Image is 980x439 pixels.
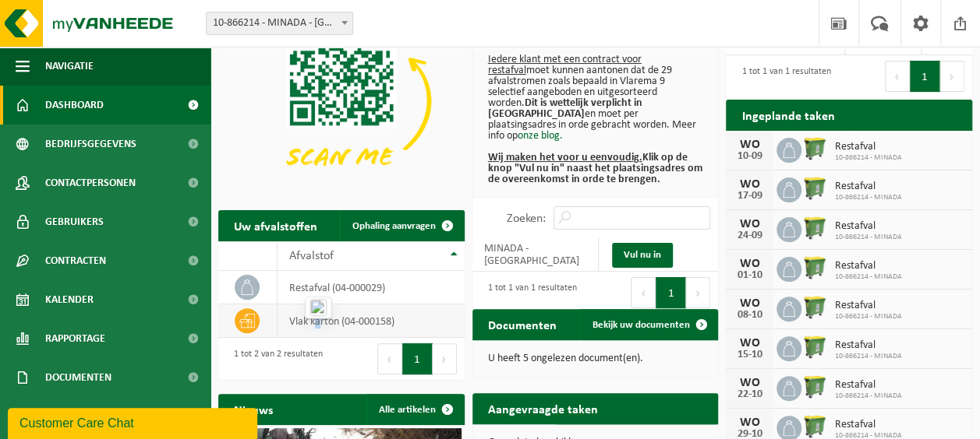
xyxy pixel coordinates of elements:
[834,181,901,193] span: Restafval
[834,392,901,401] span: 10-866214 - MINADA
[226,342,323,376] div: 1 tot 2 van 2 resultaten
[834,352,901,361] span: 10-866214 - MINADA
[734,310,765,321] div: 08-10
[834,300,901,312] span: Restafval
[834,153,901,163] span: 10-866214 - MINADA
[734,151,765,162] div: 10-09
[402,343,433,374] button: 1
[734,178,765,191] div: WO
[734,297,765,310] div: WO
[579,309,716,340] a: Bekijk uw documenten
[488,97,642,120] b: Dit is wettelijk verplicht in [GEOGRAPHIC_DATA]
[206,12,353,35] span: 10-866214 - MINADA - ASSE
[366,394,463,425] a: Alle artikelen
[472,237,599,272] td: MINADA - [GEOGRAPHIC_DATA]
[910,61,940,92] button: 1
[801,215,828,241] img: WB-0770-HPE-GN-50
[734,59,830,93] div: 1 tot 1 van 1 resultaten
[834,379,901,392] span: Restafval
[686,277,710,308] button: Next
[340,210,463,241] a: Ophaling aanvragen
[834,339,901,352] span: Restafval
[734,191,765,202] div: 17-09
[612,243,673,268] a: Vul nu in
[518,130,563,142] a: onze blog.
[734,258,765,270] div: WO
[377,343,402,374] button: Previous
[488,353,703,364] p: U heeft 5 ongelezen document(en).
[834,141,901,153] span: Restafval
[734,337,765,349] div: WO
[45,47,94,86] span: Navigatie
[631,277,656,308] button: Previous
[352,221,436,231] span: Ophaling aanvragen
[218,9,465,193] img: Download de VHEPlus App
[45,241,106,280] span: Contracten
[885,61,910,92] button: Previous
[472,393,614,423] h2: Aangevraagde taken
[940,61,964,92] button: Next
[218,394,288,424] h2: Nieuws
[433,343,457,374] button: Next
[592,320,689,330] span: Bekijk uw documenten
[278,271,465,304] td: restafval (04-000029)
[218,210,333,241] h2: Uw afvalstoffen
[45,280,94,319] span: Kalender
[734,218,765,230] div: WO
[734,389,765,400] div: 22-10
[734,139,765,151] div: WO
[801,374,828,400] img: WB-0770-HPE-GN-50
[734,416,765,429] div: WO
[488,152,702,185] b: Klik op de knop "Vul nu in" naast het plaatsingsadres om de overeenkomst in orde te brengen.
[488,152,642,163] u: Wij maken het voor u eenvoudig.
[834,233,901,242] span: 10-866214 - MINADA
[480,276,577,310] div: 1 tot 1 van 1 resultaten
[801,334,828,360] img: WB-0770-HPE-GN-50
[8,405,260,439] iframe: chat widget
[734,230,765,241] div: 24-09
[507,212,546,225] label: Zoeken:
[726,100,850,130] h2: Ingeplande taken
[834,272,901,282] span: 10-866214 - MINADA
[45,358,111,397] span: Documenten
[801,294,828,321] img: WB-0770-HPE-GN-50
[734,270,765,281] div: 01-10
[289,250,334,262] span: Afvalstof
[834,312,901,321] span: 10-866214 - MINADA
[834,193,901,202] span: 10-866214 - MINADA
[45,86,104,125] span: Dashboard
[488,54,642,76] u: Iedere klant met een contract voor restafval
[45,202,104,241] span: Gebruikers
[801,135,828,162] img: WB-0770-HPE-GN-50
[734,349,765,360] div: 15-10
[801,255,828,281] img: WB-0770-HPE-GN-50
[45,319,105,358] span: Rapportage
[278,304,465,338] td: vlak karton (04-000158)
[801,175,828,202] img: WB-0770-HPE-GN-50
[472,309,572,339] h2: Documenten
[488,22,703,185] p: moet kunnen aantonen dat de 29 afvalstromen zoals bepaald in Vlarema 9 selectief aangeboden en ui...
[207,12,352,34] span: 10-866214 - MINADA - ASSE
[834,419,901,431] span: Restafval
[834,260,901,272] span: Restafval
[45,163,136,202] span: Contactpersonen
[45,397,116,436] span: Product Shop
[45,125,136,163] span: Bedrijfsgegevens
[734,377,765,389] div: WO
[834,220,901,233] span: Restafval
[656,277,686,308] button: 1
